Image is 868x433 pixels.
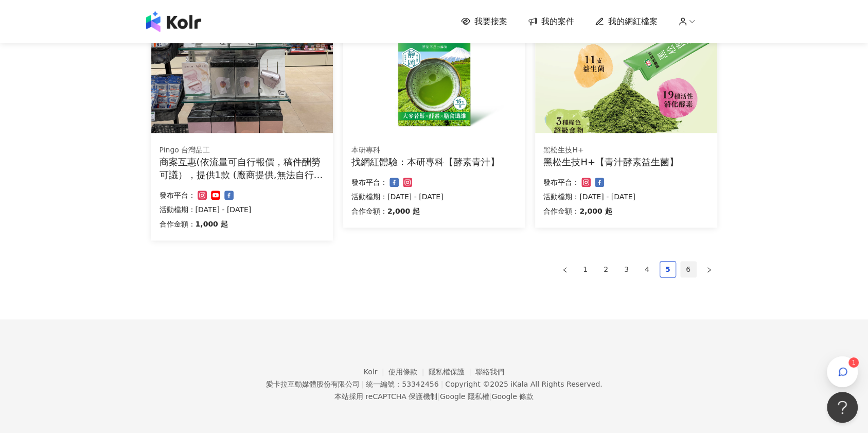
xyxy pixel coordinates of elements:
p: 合作金額： [160,218,196,230]
p: 發布平台： [351,176,387,188]
p: 2,000 起 [387,205,420,217]
li: 1 [577,261,594,278]
div: Pingo 台灣品工 [160,145,325,155]
a: 聯絡我們 [475,368,504,376]
p: 活動檔期：[DATE] - [DATE] [351,190,517,203]
a: 1 [578,262,593,277]
li: Previous Page [557,261,573,278]
button: left [557,261,573,278]
p: 活動檔期：[DATE] - [DATE] [160,203,325,216]
p: 發布平台： [543,176,579,188]
p: 發布平台： [160,189,196,201]
div: 本研專科 [351,145,517,155]
span: | [440,380,443,388]
p: 合作金額： [351,205,387,217]
span: 我的案件 [541,16,574,27]
span: 我要接案 [474,16,507,27]
a: 我的網紅檔案 [595,16,658,27]
button: 1 [827,356,858,387]
iframe: Help Scout Beacon - Open [827,392,858,423]
a: Google 條款 [491,392,534,401]
div: Copyright © 2025 All Rights Reserved. [445,380,602,388]
span: 我的網紅檔案 [608,16,658,27]
a: Google 隱私權 [440,392,489,401]
a: 使用條款 [388,368,429,376]
a: 我的案件 [528,16,574,27]
span: 1 [852,359,856,366]
span: right [706,267,712,273]
span: left [562,267,568,273]
a: 6 [681,262,696,277]
span: | [489,392,492,401]
div: 黑松生技H+ [543,145,708,155]
sup: 1 [848,357,859,368]
div: 統一編號：53342456 [366,380,438,388]
span: | [437,392,440,401]
p: 2,000 起 [579,205,612,217]
p: 1,000 起 [196,218,228,230]
a: 3 [619,262,634,277]
div: 愛卡拉互動媒體股份有限公司 [265,380,359,388]
li: 5 [660,261,676,278]
a: Kolr [364,368,388,376]
p: 活動檔期：[DATE] - [DATE] [543,190,708,203]
a: 隱私權保護 [429,368,476,376]
a: 我要接案 [461,16,507,27]
img: logo [146,11,201,32]
a: 2 [598,262,614,277]
div: 黑松生技H+【青汁酵素益生菌】 [543,155,708,168]
li: 4 [639,261,656,278]
span: 本站採用 reCAPTCHA 保護機制 [334,390,534,403]
a: iKala [510,380,528,388]
a: 5 [660,262,676,277]
li: 2 [598,261,614,278]
button: right [701,261,717,278]
p: 合作金額： [543,205,579,217]
span: | [361,380,364,388]
li: Next Page [701,261,717,278]
div: 商案互惠(依流量可自行報價，稿件酬勞可議），提供1款 (廠商提供,無法自行選擇顏色) [160,155,325,181]
a: 4 [640,262,655,277]
div: 找網紅體驗：本研專科【酵素青汁】 [351,155,517,168]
